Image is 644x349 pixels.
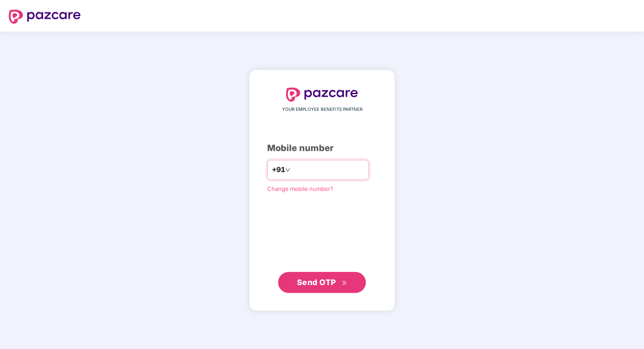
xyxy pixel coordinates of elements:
[267,141,377,155] div: Mobile number
[282,106,362,113] span: YOUR EMPLOYEE BENEFITS PARTNER
[272,164,285,175] span: +91
[297,278,336,287] span: Send OTP
[9,10,81,24] img: logo
[285,167,290,173] span: down
[278,272,366,293] button: Send OTPdouble-right
[286,88,358,102] img: logo
[342,280,347,286] span: double-right
[267,185,333,192] a: Change mobile number?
